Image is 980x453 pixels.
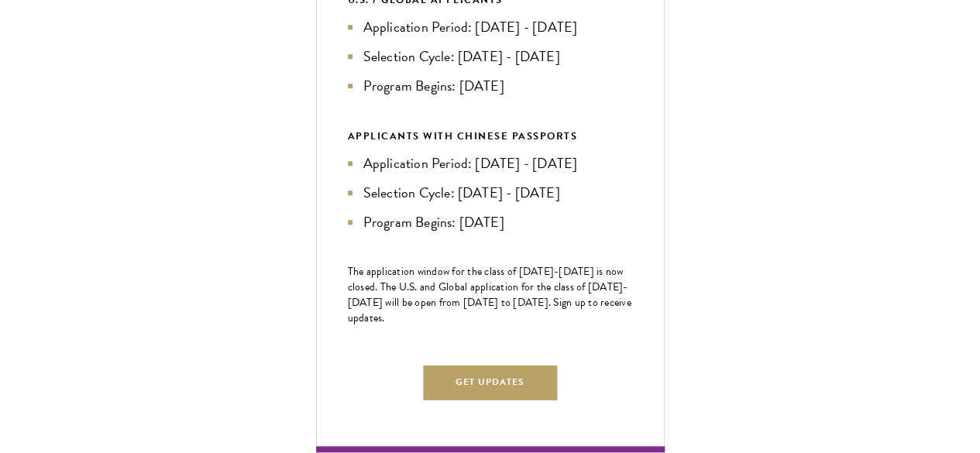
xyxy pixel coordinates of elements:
[348,211,633,233] li: Program Begins: [DATE]
[348,46,633,67] li: Selection Cycle: [DATE] - [DATE]
[348,153,633,174] li: Application Period: [DATE] - [DATE]
[348,128,633,145] div: APPLICANTS WITH CHINESE PASSPORTS
[348,182,633,204] li: Selection Cycle: [DATE] - [DATE]
[423,365,558,400] button: Get Updates
[348,16,633,38] li: Application Period: [DATE] - [DATE]
[348,263,631,326] span: The application window for the class of [DATE]-[DATE] is now closed. The U.S. and Global applicat...
[348,75,633,97] li: Program Begins: [DATE]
